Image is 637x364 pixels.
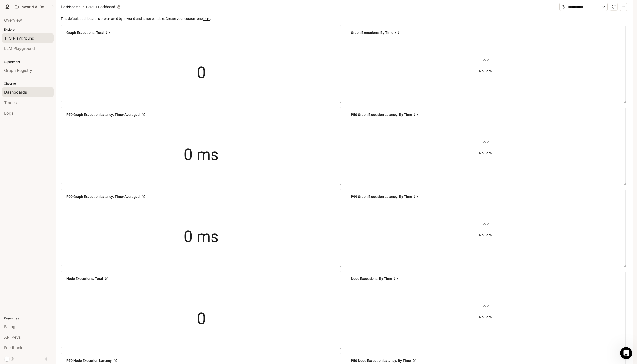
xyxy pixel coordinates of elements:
[414,195,418,198] span: info-circle
[395,31,399,34] span: info-circle
[114,359,117,362] span: info-circle
[142,195,145,198] span: info-circle
[414,113,418,116] span: info-circle
[66,30,104,35] span: Graph Executions: Total
[66,276,103,281] span: Node Executions: Total
[66,194,140,199] span: P99 Graph Execution Latency: Time-Averaged
[479,232,492,238] article: No Data
[479,150,492,156] article: No Data
[184,142,219,167] span: 0 ms
[66,358,112,363] span: P50 Node Execution Latency
[13,2,56,12] button: All workspaces
[184,224,219,249] span: 0 ms
[351,112,412,117] span: P50 Graph Execution Latency: By Time
[105,277,108,280] span: info-circle
[197,306,206,331] span: 0
[61,4,80,10] span: Dashboards
[106,31,110,34] span: info-circle
[61,16,629,21] span: This default dashboard is pre-created by Inworld and is not editable. Create your custom one .
[351,358,411,363] span: P50 Node Execution Latency: By Time
[479,68,492,74] article: No Data
[60,4,82,10] button: Dashboards
[83,4,84,10] span: /
[142,113,145,116] span: info-circle
[351,30,393,35] span: Graph Executions: By Time
[479,314,492,320] article: No Data
[413,359,416,362] span: info-circle
[351,276,392,281] span: Node Executions: By Time
[85,2,116,12] article: Default Dashboard
[612,5,616,9] span: sync
[351,194,412,199] span: P99 Graph Execution Latency: By Time
[203,17,210,21] a: here
[394,277,398,280] span: info-circle
[21,5,49,9] p: Inworld AI Demos
[197,60,206,85] span: 0
[66,112,140,117] span: P50 Graph Execution Latency: Time-Averaged
[620,347,632,359] iframe: Intercom live chat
